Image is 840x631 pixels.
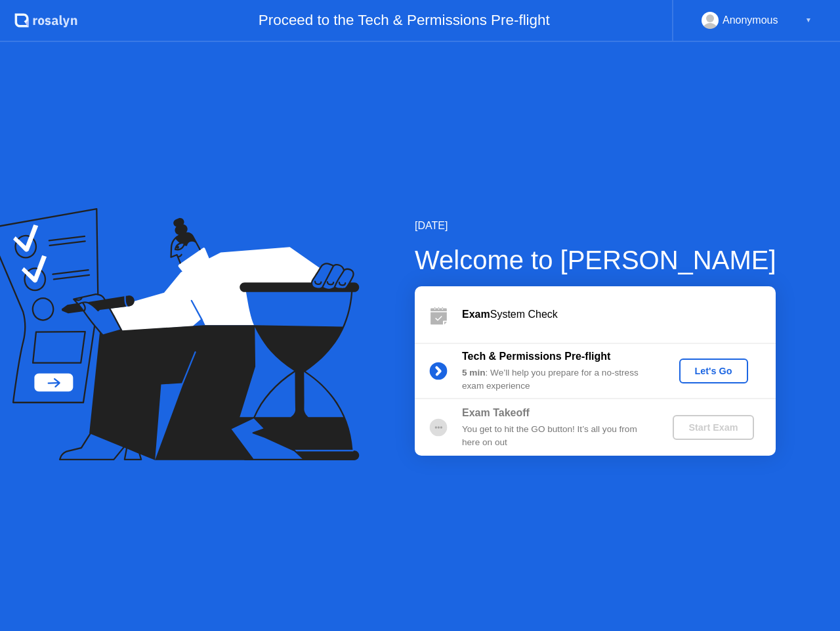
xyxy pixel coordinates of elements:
[684,366,743,376] div: Let's Go
[462,309,490,320] b: Exam
[678,422,748,433] div: Start Exam
[679,359,748,383] button: Let's Go
[462,423,651,450] div: You get to hit the GO button! It’s all you from here on out
[415,240,776,280] div: Welcome to [PERSON_NAME]
[723,12,778,29] div: Anonymous
[462,366,651,393] div: : We’ll help you prepare for a no-stress exam experience
[673,415,753,440] button: Start Exam
[415,218,776,234] div: [DATE]
[805,12,812,29] div: ▼
[462,351,610,362] b: Tech & Permissions Pre-flight
[462,307,776,322] div: System Check
[462,368,486,378] b: 5 min
[462,407,530,418] b: Exam Takeoff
